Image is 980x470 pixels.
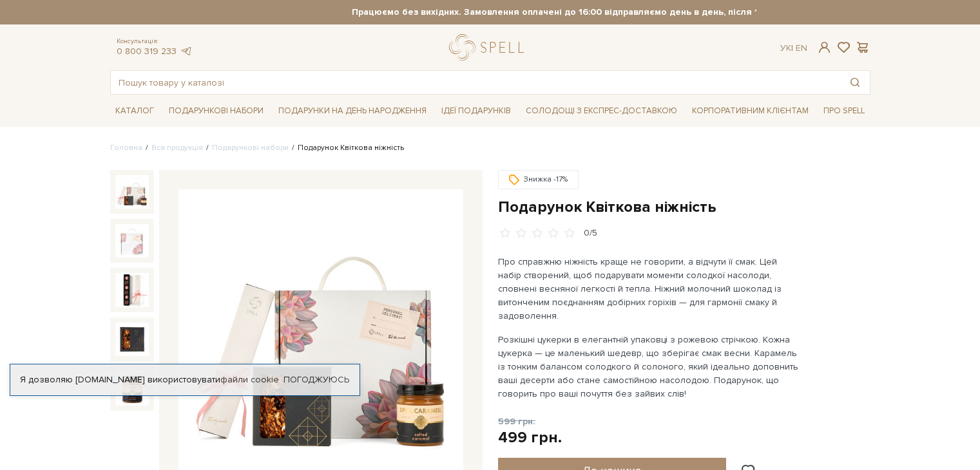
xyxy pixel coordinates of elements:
[498,170,579,189] div: Знижка -17%
[110,143,142,153] a: Головна
[111,71,840,94] input: Пошук товару у каталозі
[110,101,159,121] span: Каталог
[180,46,193,57] a: telegram
[780,42,807,54] div: Ук
[289,142,404,154] li: Подарунок Квіткова ніжність
[117,37,193,46] span: Консультація:
[521,100,682,122] a: Солодощі з експрес-доставкою
[220,374,279,385] a: файли cookie
[115,224,149,258] img: Подарунок Квіткова ніжність
[840,71,870,94] button: Пошук товару у каталозі
[818,101,870,121] span: Про Spell
[687,100,814,122] a: Корпоративним клієнтам
[796,42,807,53] a: En
[115,323,149,356] img: Подарунок Квіткова ніжність
[498,416,535,427] span: 599 грн.
[10,374,360,386] div: Я дозволяю [DOMAIN_NAME] використовувати
[498,197,870,217] h1: Подарунок Квіткова ніжність
[498,428,562,447] div: 499 грн.
[164,101,269,121] span: Подарункові набори
[117,46,177,57] a: 0 800 319 233
[498,333,800,400] p: Розкішні цукерки в елегантній упаковці з рожевою стрічкою. Кожна цукерка — це маленький шедевр, щ...
[449,34,530,61] a: logo
[283,374,349,386] a: Погоджуюсь
[436,101,516,121] span: Ідеї подарунків
[212,143,289,153] a: Подарункові набори
[584,227,597,240] div: 0/5
[115,273,149,306] img: Подарунок Квіткова ніжність
[498,255,800,323] p: Про справжню ніжність краще не говорити, а відчути її смак. Цей набір створений, щоб подарувати м...
[151,143,203,153] a: Вся продукція
[273,101,432,121] span: Подарунки на День народження
[791,42,793,53] span: |
[115,175,149,209] img: Подарунок Квіткова ніжність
